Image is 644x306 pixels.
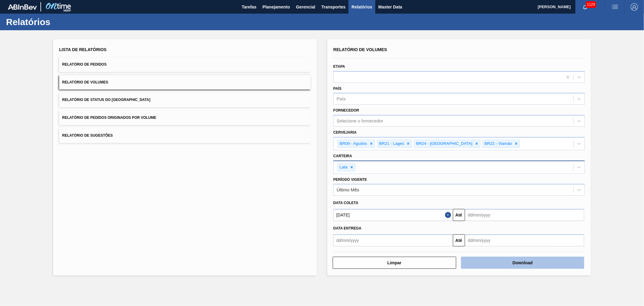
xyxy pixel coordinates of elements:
[62,62,107,67] span: Relatório de Pedidos
[337,96,346,102] div: País
[8,4,37,10] img: TNhmsLtSVTkK8tSr43FrP2fwEKptu5GPRR3wAAAABJRU5ErkJggg==
[333,130,357,135] label: Cervejaria
[333,108,359,112] label: Fornecedor
[296,3,316,11] span: Gerencial
[333,209,453,221] input: dd/mm/yyyy
[59,110,311,125] button: Relatório de Pedidos Originados por Volume
[59,57,311,72] button: Relatório de Pedidos
[461,257,585,269] button: Download
[338,164,348,171] div: Lata
[337,119,383,124] div: Selecione o fornecedor
[333,86,341,91] label: País
[337,187,359,193] div: Último Mês
[414,140,473,148] div: BR24 - [GEOGRAPHIC_DATA]
[59,128,311,143] button: Relatório de Sugestões
[378,3,402,11] span: Master Data
[333,64,345,69] label: Etapa
[333,226,361,230] span: Data entrega
[453,209,465,221] button: Até
[586,1,596,8] span: 1129
[333,234,453,246] input: dd/mm/yyyy
[333,177,367,182] label: Período Vigente
[333,257,456,269] button: Limpar
[453,234,465,246] button: Até
[242,3,257,11] span: Tarefas
[445,209,453,221] button: Close
[351,3,372,11] span: Relatórios
[631,3,638,11] img: Logout
[575,3,595,11] button: Notificações
[262,3,290,11] span: Planejamento
[62,80,108,84] span: Relatório de Volumes
[465,209,585,221] input: dd/mm/yyyy
[321,3,345,11] span: Transportes
[333,201,358,205] span: Data coleta
[333,47,387,52] span: Relatório de Volumes
[62,133,113,138] span: Relatório de Sugestões
[333,154,352,158] label: Carteira
[6,18,113,25] h1: Relatórios
[338,140,368,148] div: BR09 - Agudos
[62,98,150,102] span: Relatório de Status do [GEOGRAPHIC_DATA]
[59,93,311,107] button: Relatório de Status do [GEOGRAPHIC_DATA]
[483,140,513,148] div: BR22 - Viamão
[611,3,619,11] img: userActions
[59,75,311,90] button: Relatório de Volumes
[377,140,405,148] div: BR21 - Lages
[465,234,585,246] input: dd/mm/yyyy
[62,116,156,120] span: Relatório de Pedidos Originados por Volume
[59,47,107,52] span: Lista de Relatórios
